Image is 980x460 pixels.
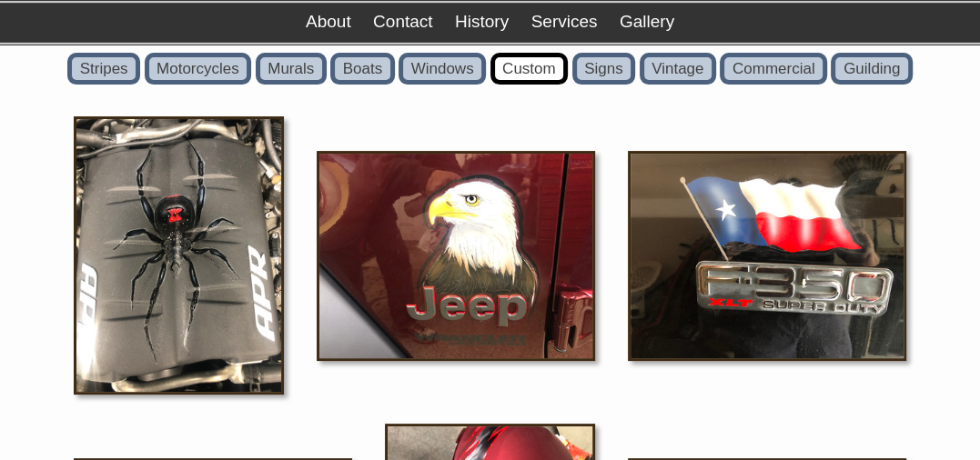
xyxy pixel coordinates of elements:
[330,53,394,85] a: Boats
[145,53,252,85] a: Motorcycles
[490,53,569,85] a: Custom
[256,53,327,85] a: Murals
[640,53,716,85] a: Vintage
[455,12,509,31] a: History
[831,53,912,85] a: Guilding
[74,116,284,395] img: 67235831811__09D85B88-26EA-4FBE-A425-86C3183C8F8D.jpg
[373,12,432,31] a: Contact
[399,53,486,85] a: Windows
[620,12,674,31] a: Gallery
[306,12,351,31] a: About
[572,53,636,85] a: Signs
[67,53,140,85] a: Stripes
[628,151,906,361] img: IMG_3126.jpg
[531,12,598,31] a: Services
[720,53,827,85] a: Commercial
[317,151,595,361] img: IMG_3418.jpg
